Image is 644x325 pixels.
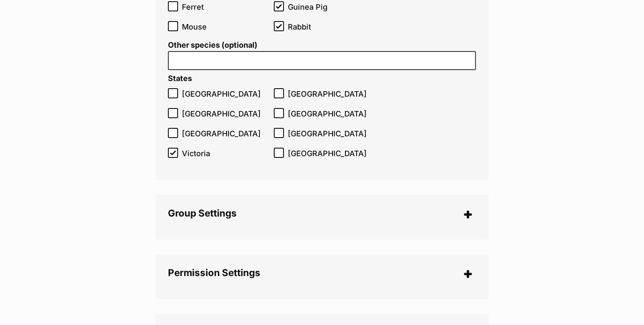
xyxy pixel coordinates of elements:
span: [GEOGRAPHIC_DATA] [288,108,376,119]
span: [GEOGRAPHIC_DATA] [288,88,376,100]
span: [GEOGRAPHIC_DATA] [182,128,270,139]
span: [GEOGRAPHIC_DATA] [288,128,376,139]
label: States [168,74,192,83]
span: [GEOGRAPHIC_DATA] [182,108,270,119]
span: [GEOGRAPHIC_DATA] [182,88,270,100]
span: Group Settings [168,207,237,219]
span: Mouse [182,21,270,32]
label: Other species (optional) [168,41,476,50]
span: Guinea Pig [288,1,376,13]
span: Rabbit [288,21,376,32]
span: Victoria [182,148,270,159]
span: Permission Settings [168,267,260,278]
span: [GEOGRAPHIC_DATA] [288,148,376,159]
span: Ferret [182,1,270,13]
